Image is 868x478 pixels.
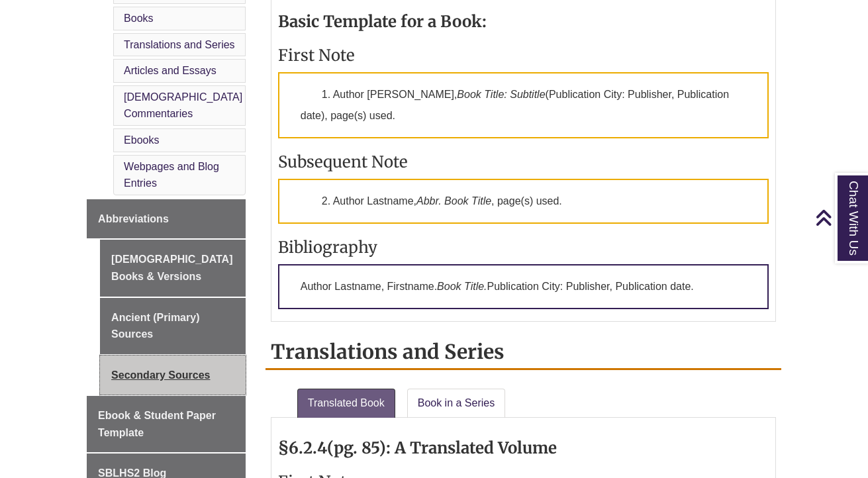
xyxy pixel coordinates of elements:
a: [DEMOGRAPHIC_DATA] Books & Versions [100,240,246,296]
a: Secondary Sources [100,356,246,395]
em: Book Title: Subtitle [457,89,545,100]
h3: First Note [278,45,769,66]
h3: Bibliography [278,237,769,258]
h3: Subsequent Note [278,152,769,172]
span: Ebook & Student Paper Template [98,410,216,438]
strong: (pg. 85): A Translated Volume [327,438,557,458]
em: Book Title. [437,281,487,292]
a: Translations and Series [124,39,235,50]
a: Books [124,13,153,24]
a: Book in a Series [407,389,506,418]
p: Author Lastname, Firstname. Publication City: Publisher, Publication date. [278,264,769,309]
a: Ebook & Student Paper Template [87,396,246,452]
h2: Translations and Series [265,335,781,370]
span: Abbreviations [98,213,169,224]
em: Abbr. Book Title [416,195,491,207]
a: Articles and Essays [124,65,217,76]
a: Abbreviations [87,199,246,239]
a: [DEMOGRAPHIC_DATA] Commentaries [124,91,242,120]
a: Back to Top [815,209,865,226]
a: Ancient (Primary) Sources [100,298,246,354]
p: 1. Author [PERSON_NAME], (Publication City: Publisher, Publication date), page(s) used. [278,72,769,138]
strong: Basic Template for a Book: [278,11,487,32]
a: Ebooks [124,134,159,146]
strong: §6.2.4 [278,438,327,458]
p: 2. Author Lastname, , page(s) used. [278,179,769,224]
a: Webpages and Blog Entries [124,161,219,189]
